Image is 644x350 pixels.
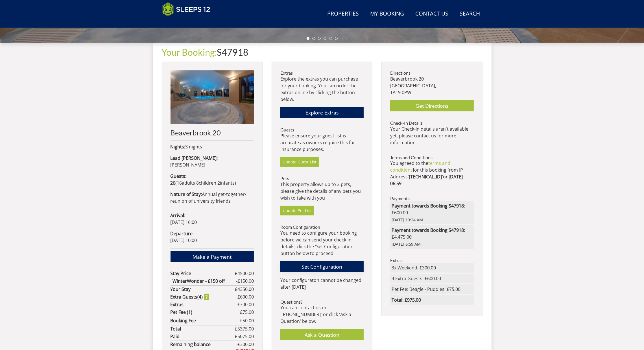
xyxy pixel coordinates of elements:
[171,212,254,226] p: [DATE] 16:00
[171,212,185,219] strong: Arrival:
[237,301,254,308] span: £
[195,180,217,186] span: child
[171,230,194,237] strong: Departure:
[235,270,254,277] span: £
[209,180,217,186] span: ren
[235,325,254,332] span: £
[390,160,450,173] a: terms and conditions
[171,144,185,150] strong: Nights:
[390,70,473,75] h3: Directions
[325,8,361,20] a: Properties
[171,180,176,186] strong: 26
[237,333,254,340] span: 5075.00
[243,317,254,324] span: 50.00
[237,326,254,332] span: 5375.00
[390,155,473,160] h3: Terms and Conditions
[408,174,443,180] strong: '[TECHNICAL_ID]'
[390,160,473,187] p: You agreed to the for this booking from IP Address on
[162,47,217,58] a: Your Booking:
[173,278,236,284] strong: WinterWonder - £150 off
[280,329,364,340] a: Ask a Question
[280,181,364,201] p: This property allows up to 2 pets, please give the details of any pets you wish to take with you
[233,180,235,186] span: s
[240,278,254,284] span: 150.00
[280,75,364,103] p: Explore the extras you can purchase for your booking. You can order the extras online by clicking...
[171,317,240,324] strong: Booking Fee
[171,333,235,340] strong: Paid
[235,286,254,293] span: £
[237,341,254,348] span: £
[171,230,254,244] p: [DATE] 10:00
[240,294,254,300] span: 600.00
[280,304,364,325] p: You can contact us on '[PHONE_NUMBER]' or click 'Ask a Question' below.
[413,8,451,20] a: Contact Us
[390,225,473,249] li: : £4,475.00
[240,301,254,308] span: 300.00
[280,127,364,132] h3: Guests
[280,206,314,215] a: Update Pet List
[171,70,254,137] a: Beaverbrook 20
[280,261,364,272] a: Set Configuration
[199,294,202,300] span: 4
[280,107,364,118] a: Explore Extras
[368,8,407,20] a: My Booking
[171,251,254,262] a: Make a Payment
[390,100,473,111] a: Get Directions
[162,2,210,16] img: Sleeps 12
[171,286,235,293] strong: Your Stay
[390,174,463,187] strong: [DATE] 06:59
[392,227,464,233] strong: Payment towards Booking S47918
[235,333,254,340] span: £
[237,270,254,276] span: 4500.00
[171,155,218,161] strong: Lead [PERSON_NAME]:
[240,341,254,347] span: 300.00
[171,70,254,124] img: An image of 'Beaverbrook 20'
[458,8,483,20] a: Search
[171,191,202,197] strong: Nature of Stay:
[280,230,364,257] p: You need to configure your booking before we can send your check-in details, click the 'Set Confi...
[171,129,254,137] h2: Beaverbrook 20
[280,157,319,167] a: Update Guest List
[195,294,198,300] span: s
[171,325,235,332] strong: Total
[280,176,364,181] h3: Pets
[280,277,364,290] p: Your configuraton cannot be changed after [DATE]
[280,224,364,230] h3: Room Configuration
[390,196,473,201] h3: Payments
[171,270,235,277] strong: Stay Price
[171,191,254,204] p: Annual get-together/ reunion of university friends
[171,301,237,308] strong: Extras
[171,180,236,186] span: ( )
[162,47,483,57] h1: S47918
[218,180,220,186] span: 2
[390,75,473,96] p: Beaverbrook 20 [GEOGRAPHIC_DATA], TA19 0PW
[392,297,421,303] strong: Total: £975.00
[390,284,473,294] li: Pet Fee: Beagle - Puddles: £75.00
[243,309,254,315] span: 75.00
[390,258,473,263] h3: Extras
[171,341,237,348] strong: Remaining balance
[217,180,235,186] span: infant
[171,143,254,150] p: 3 nights
[280,132,364,153] p: Please ensure your guest list is accurate as owners require this for insurance purposes.
[390,274,473,283] li: 4 Extra Guests: £600.00
[392,203,464,209] strong: Payment towards Booking S47918
[177,180,195,186] span: adult
[171,309,240,316] strong: Pet Fee (1)
[390,263,473,273] li: 3x Weekend: £300.00
[280,70,364,75] h3: Extras
[159,20,218,25] iframe: Customer reviews powered by Trustpilot
[237,286,254,292] span: 4350.00
[240,317,254,324] span: £
[390,126,473,146] p: Your Check-In details aren't available yet, please contact us for more information.
[390,120,473,126] h3: Check-In Details
[390,201,473,224] li: : £600.00
[171,173,187,179] strong: Guests:
[171,293,209,300] strong: Extra Guest ( )
[177,180,182,186] span: 16
[193,180,195,186] span: s
[240,309,254,316] span: £
[280,299,364,304] h3: Questions?
[236,278,254,284] span: -£
[237,293,254,300] span: £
